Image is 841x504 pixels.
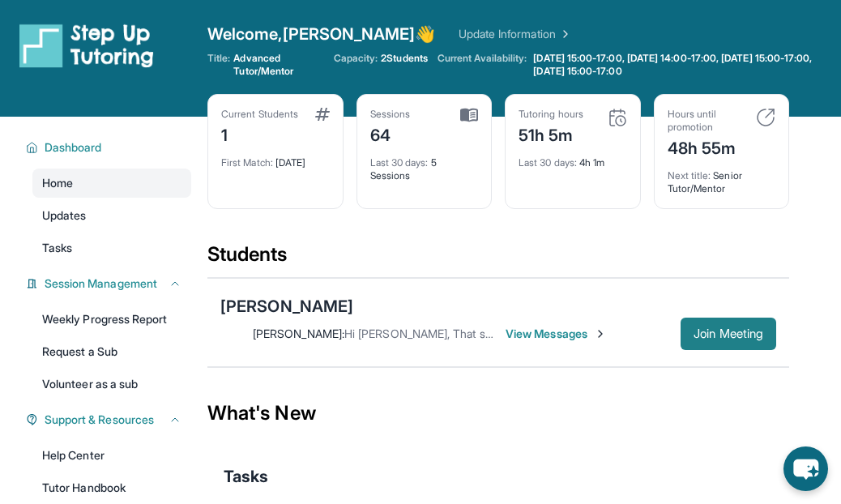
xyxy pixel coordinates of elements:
[220,295,353,318] div: [PERSON_NAME]
[42,175,73,191] span: Home
[42,240,72,256] span: Tasks
[459,26,572,42] a: Update Information
[334,52,378,65] span: Capacity:
[668,134,747,160] div: 48h 55m
[32,473,191,502] a: Tutor Handbook
[370,147,479,182] div: 5 Sessions
[207,23,436,45] span: Welcome, [PERSON_NAME] 👋
[783,446,828,491] button: chat-button
[381,52,428,65] span: 2 Students
[233,52,323,78] span: Advanced Tutor/Mentor
[438,52,527,78] span: Current Availability:
[608,108,627,127] img: card
[38,139,181,156] button: Dashboard
[221,156,273,169] span: First Match :
[32,233,191,263] a: Tasks
[32,169,191,198] a: Home
[207,52,230,78] span: Title:
[19,23,154,68] img: logo
[38,412,181,428] button: Support & Resources
[221,121,298,147] div: 1
[668,108,747,134] div: Hours until promotion
[370,156,429,169] span: Last 30 days :
[756,108,775,127] img: card
[38,275,181,292] button: Session Management
[694,329,763,339] span: Join Meeting
[556,26,572,42] img: Chevron Right
[221,108,298,121] div: Current Students
[32,305,191,334] a: Weekly Progress Report
[32,201,191,230] a: Updates
[45,275,157,292] span: Session Management
[668,160,776,195] div: Senior Tutor/Mentor
[370,121,411,147] div: 64
[344,327,672,340] span: Hi [PERSON_NAME], That sounds great. We will see you at 4pm
[506,326,607,342] span: View Messages
[681,318,776,350] button: Join Meeting
[519,108,583,121] div: Tutoring hours
[668,169,711,182] span: Next title :
[221,147,330,169] div: [DATE]
[533,52,838,78] span: [DATE] 15:00-17:00, [DATE] 14:00-17:00, [DATE] 15:00-17:00, [DATE] 15:00-17:00
[594,327,607,340] img: Chevron-Right
[315,108,330,121] img: card
[32,337,191,366] a: Request a Sub
[530,52,841,78] a: [DATE] 15:00-17:00, [DATE] 14:00-17:00, [DATE] 15:00-17:00, [DATE] 15:00-17:00
[45,139,102,156] span: Dashboard
[519,147,627,169] div: 4h 1m
[519,121,583,147] div: 51h 5m
[45,412,154,428] span: Support & Resources
[207,378,789,449] div: What's New
[32,369,191,399] a: Volunteer as a sub
[253,327,344,340] span: [PERSON_NAME] :
[370,108,411,121] div: Sessions
[224,465,268,488] span: Tasks
[519,156,577,169] span: Last 30 days :
[42,207,87,224] span: Updates
[460,108,478,122] img: card
[32,441,191,470] a: Help Center
[207,241,789,277] div: Students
